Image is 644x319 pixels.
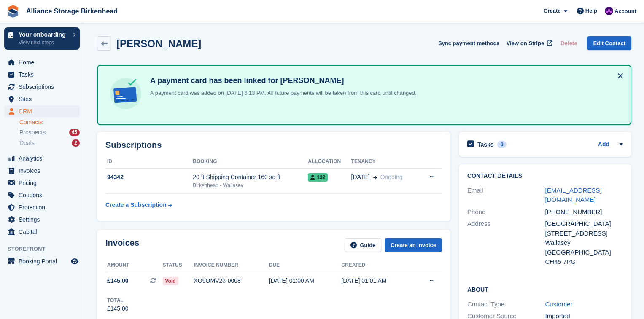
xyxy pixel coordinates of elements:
[341,259,414,272] th: Created
[107,297,129,304] div: Total
[4,105,80,117] a: menu
[19,226,69,238] span: Capital
[467,186,545,205] div: Email
[545,300,573,308] a: Customer
[477,141,494,148] h2: Tasks
[545,187,602,204] a: [EMAIL_ADDRESS][DOMAIN_NAME]
[467,173,623,180] h2: Contact Details
[269,276,342,285] div: [DATE] 01:00 AM
[385,238,442,252] a: Create an Invoice
[105,173,193,182] div: 94342
[4,56,80,68] a: menu
[545,238,623,248] div: Wallasey
[116,38,201,49] h2: [PERSON_NAME]
[19,139,35,147] span: Deals
[107,304,129,313] div: £145.00
[4,214,80,225] a: menu
[193,182,308,189] div: Birkenhead - Wallasey
[193,173,308,182] div: 20 ft Shipping Container 160 sq ft
[308,155,351,169] th: Allocation
[345,238,382,252] a: Guide
[503,36,554,50] a: View on Stripe
[497,141,507,148] div: 0
[19,214,69,225] span: Settings
[351,155,419,169] th: Tenancy
[193,155,308,169] th: Booking
[19,129,46,137] span: Prospects
[70,256,80,266] a: Preview store
[19,153,69,164] span: Analytics
[19,165,69,177] span: Invoices
[467,219,545,267] div: Address
[147,89,416,97] p: A payment card was added on [DATE] 6:13 PM. All future payments will be taken from this card unti...
[380,174,403,180] span: Ongoing
[105,197,172,213] a: Create a Subscription
[4,81,80,93] a: menu
[194,259,269,272] th: Invoice number
[19,189,69,201] span: Coupons
[351,173,370,182] span: [DATE]
[4,153,80,164] a: menu
[587,36,631,50] a: Edit Contact
[308,173,328,182] span: 132
[19,105,69,117] span: CRM
[4,226,80,238] a: menu
[108,76,143,111] img: card-linked-ebf98d0992dc2aeb22e95c0e3c79077019eb2392cfd83c6a337811c24bc77127.svg
[105,238,139,252] h2: Invoices
[7,5,19,18] img: stora-icon-8386f47178a22dfd0bd8f6a31ec36ba5ce8667c1dd55bd0f319d3a0aa187defe.svg
[19,255,69,267] span: Booking Portal
[105,140,442,150] h2: Subscriptions
[19,201,69,213] span: Protection
[341,276,414,285] div: [DATE] 01:01 AM
[19,93,69,105] span: Sites
[19,69,69,80] span: Tasks
[72,139,80,147] div: 2
[107,276,129,285] span: £145.00
[19,128,80,137] a: Prospects 45
[19,56,69,68] span: Home
[8,245,84,253] span: Storefront
[585,7,597,15] span: Help
[69,129,80,136] div: 45
[544,7,560,15] span: Create
[438,36,500,50] button: Sync payment methods
[467,207,545,217] div: Phone
[545,248,623,257] div: [GEOGRAPHIC_DATA]
[507,39,544,48] span: View on Stripe
[19,139,80,147] a: Deals 2
[614,7,636,16] span: Account
[467,285,623,293] h2: About
[105,201,167,209] div: Create a Subscription
[194,276,269,285] div: XO9OMV23-0008
[19,32,69,38] p: Your onboarding
[23,4,121,18] a: Alliance Storage Birkenhead
[4,201,80,213] a: menu
[4,69,80,80] a: menu
[545,207,623,217] div: [PHONE_NUMBER]
[19,177,69,189] span: Pricing
[163,259,194,272] th: Status
[4,189,80,201] a: menu
[4,165,80,177] a: menu
[163,277,178,285] span: Void
[467,300,545,309] div: Contact Type
[557,36,580,50] button: Delete
[147,76,416,86] h4: A payment card has been linked for [PERSON_NAME]
[4,177,80,189] a: menu
[545,257,623,267] div: CH45 7PG
[19,118,80,126] a: Contacts
[605,7,613,15] img: Romilly Norton
[545,229,623,239] div: [STREET_ADDRESS]
[105,259,163,272] th: Amount
[545,219,623,229] div: [GEOGRAPHIC_DATA]
[4,93,80,105] a: menu
[269,259,342,272] th: Due
[105,155,193,169] th: ID
[19,81,69,93] span: Subscriptions
[19,39,69,46] p: View next steps
[4,255,80,267] a: menu
[598,140,609,150] a: Add
[4,27,80,50] a: Your onboarding View next steps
